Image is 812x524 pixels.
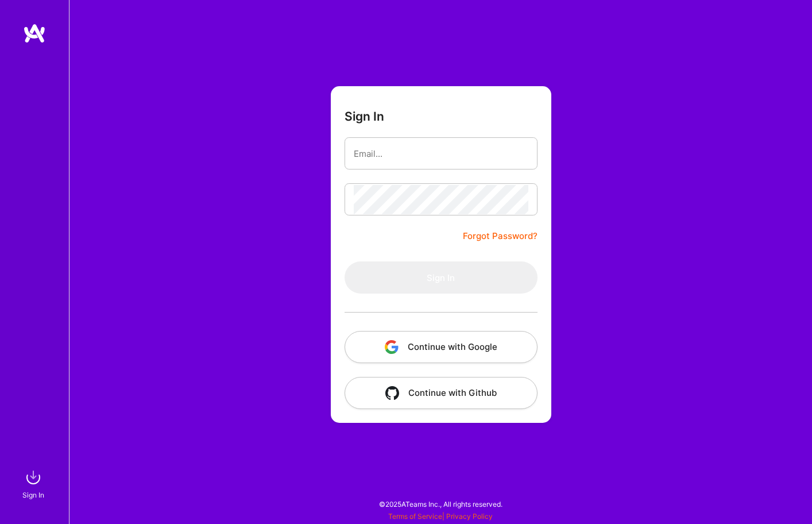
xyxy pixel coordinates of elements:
[345,109,384,124] h3: Sign In
[345,331,538,363] button: Continue with Google
[23,23,46,44] img: logo
[388,512,493,521] span: |
[345,377,538,409] button: Continue with Github
[69,490,812,518] div: © 2025 ATeams Inc., All rights reserved.
[345,261,538,294] button: Sign In
[385,340,399,354] img: icon
[354,139,528,168] input: Email...
[446,512,493,521] a: Privacy Policy
[24,466,45,501] a: sign inSign In
[463,229,538,243] a: Forgot Password?
[388,512,442,521] a: Terms of Service
[22,489,44,501] div: Sign In
[385,386,399,400] img: icon
[22,466,45,489] img: sign in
